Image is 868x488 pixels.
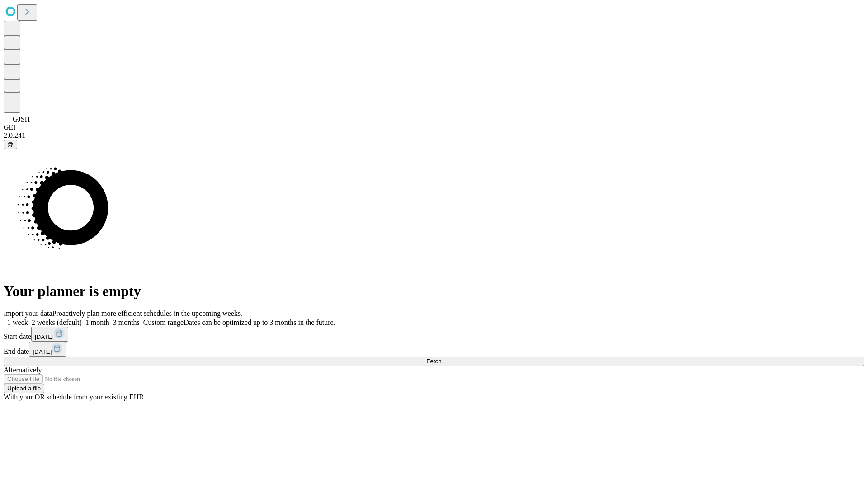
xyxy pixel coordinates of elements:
div: GEI [4,123,864,131]
span: 1 week [7,319,28,326]
span: Import your data [4,310,52,317]
div: 2.0.241 [4,131,864,140]
button: [DATE] [29,342,66,357]
button: Fetch [4,357,864,366]
span: GJSH [13,115,30,123]
h1: Your planner is empty [4,283,864,300]
span: [DATE] [35,333,54,340]
button: @ [4,140,17,149]
span: Proactively plan more efficient schedules in the upcoming weeks. [52,310,242,317]
span: 3 months [113,319,140,326]
button: [DATE] [31,327,68,342]
span: Custom range [143,319,184,326]
span: Dates can be optimized up to 3 months in the future. [184,319,335,326]
span: @ [7,141,14,148]
span: 2 weeks (default) [32,319,82,326]
span: Fetch [426,358,441,365]
span: [DATE] [33,348,52,355]
div: Start date [4,327,864,342]
div: End date [4,342,864,357]
span: Alternatively [4,366,42,374]
span: 1 month [85,319,109,326]
span: With your OR schedule from your existing EHR [4,393,144,401]
button: Upload a file [4,384,44,393]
